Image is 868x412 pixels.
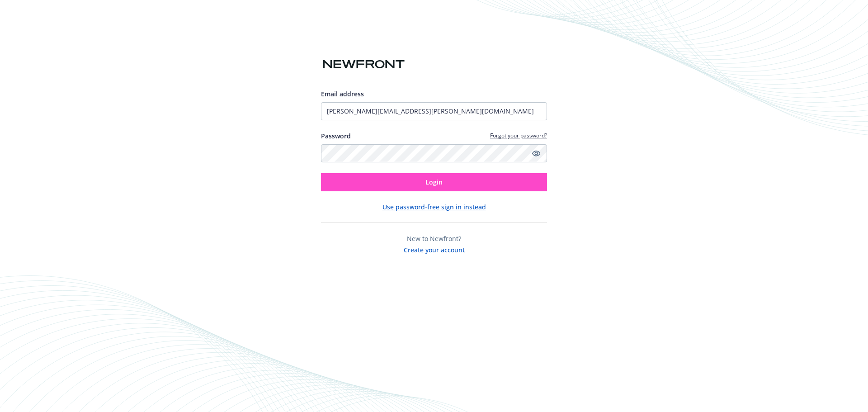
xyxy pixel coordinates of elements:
[425,178,443,186] span: Login
[382,202,486,212] button: Use password-free sign in instead
[321,173,547,191] button: Login
[321,131,351,141] label: Password
[321,90,364,98] span: Email address
[404,243,465,255] button: Create your account
[531,148,542,159] a: Show password
[321,144,547,162] input: Enter your password
[490,132,547,139] a: Forgot your password?
[321,102,547,120] input: Enter your email
[321,57,406,72] img: Newfront logo
[407,234,461,243] span: New to Newfront?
